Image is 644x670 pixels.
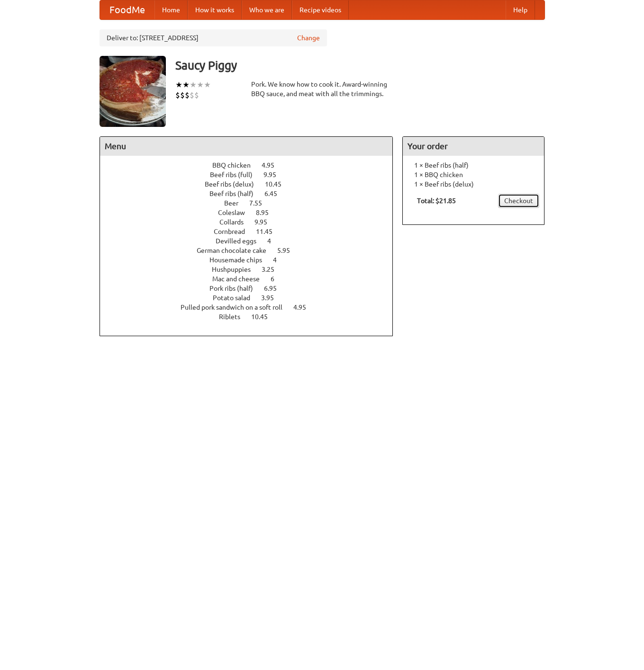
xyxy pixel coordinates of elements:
[264,190,287,197] span: 6.45
[181,304,292,311] span: Pulled pork sandwich on a soft roll
[224,199,280,207] a: Beer 7.55
[100,29,327,46] div: Deliver to: [STREET_ADDRESS]
[209,256,294,264] a: Housemade chips 4
[212,266,260,273] span: Hushpuppies
[218,209,254,216] span: Coleslaw
[213,294,291,302] a: Potato salad 3.95
[214,228,290,235] a: Cornbread 11.45
[213,294,260,302] span: Potato salad
[219,313,250,321] span: Riblets
[267,237,281,245] span: 4
[264,285,286,292] span: 6.95
[293,304,316,311] span: 4.95
[261,294,283,302] span: 3.95
[209,285,294,292] a: Pork ribs (half) 6.95
[219,313,285,321] a: Riblets 10.45
[190,90,194,100] li: $
[210,171,262,179] span: Beef ribs (full)
[175,90,180,100] li: $
[175,80,182,90] li: ★
[188,0,242,19] a: How it works
[256,209,278,216] span: 8.95
[417,197,456,205] b: Total: $21.85
[209,190,295,197] a: Beef ribs (half) 6.45
[254,218,277,226] span: 9.95
[100,0,154,19] a: FoodMe
[197,80,204,90] li: ★
[216,237,266,245] span: Devilled eggs
[182,80,190,90] li: ★
[197,247,308,254] a: German chocolate cake 5.95
[271,275,284,283] span: 6
[212,275,292,283] a: Mac and cheese 6
[212,275,269,283] span: Mac and cheese
[242,0,292,19] a: Who we are
[403,137,544,156] h4: Your order
[219,218,285,226] a: Collards 9.95
[218,209,286,216] a: Coleslaw 8.95
[154,0,188,19] a: Home
[297,33,320,43] a: Change
[292,0,349,19] a: Recipe videos
[100,137,393,156] h4: Menu
[197,247,276,254] span: German chocolate cake
[265,180,291,188] span: 10.45
[100,56,166,127] img: angular.jpg
[263,171,286,179] span: 9.95
[408,179,539,189] li: 1 × Beef ribs (delux)
[210,171,294,179] a: Beef ribs (full) 9.95
[209,256,272,264] span: Housemade chips
[506,0,535,19] a: Help
[498,194,539,208] a: Checkout
[262,266,284,273] span: 3.25
[277,247,299,254] span: 5.95
[181,304,324,311] a: Pulled pork sandwich on a soft roll 4.95
[194,90,199,100] li: $
[249,199,272,207] span: 7.55
[180,90,185,100] li: $
[212,161,292,169] a: BBQ chicken 4.95
[209,285,263,292] span: Pork ribs (half)
[273,256,286,264] span: 4
[205,180,263,188] span: Beef ribs (delux)
[212,266,292,273] a: Hushpuppies 3.25
[251,80,393,98] div: Pork. We know how to cook it. Award-winning BBQ sauce, and meat with all the trimmings.
[212,161,260,169] span: BBQ chicken
[190,80,197,90] li: ★
[209,190,263,197] span: Beef ribs (half)
[408,170,539,179] li: 1 × BBQ chicken
[262,161,284,169] span: 4.95
[408,161,539,170] li: 1 × Beef ribs (half)
[214,228,254,235] span: Cornbread
[219,218,253,226] span: Collards
[204,80,211,90] li: ★
[256,228,282,235] span: 11.45
[224,199,248,207] span: Beer
[216,237,289,245] a: Devilled eggs 4
[175,56,545,75] h3: Saucy Piggy
[251,313,277,321] span: 10.45
[185,90,190,100] li: $
[205,180,299,188] a: Beef ribs (delux) 10.45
